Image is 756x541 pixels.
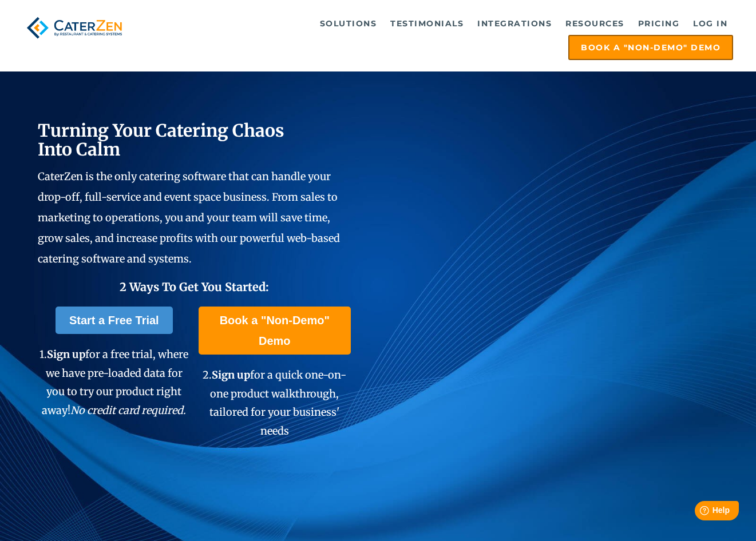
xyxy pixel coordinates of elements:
[38,120,284,160] span: Turning Your Catering Chaos Into Calm
[568,35,733,60] a: Book a "Non-Demo" Demo
[560,12,630,35] a: Resources
[199,307,351,355] a: Book a "Non-Demo" Demo
[144,12,733,60] div: Navigation Menu
[120,280,269,294] span: 2 Ways To Get You Started:
[56,307,173,334] a: Start a Free Trial
[212,368,250,381] span: Sign up
[687,12,733,35] a: Log in
[47,348,85,361] span: Sign up
[203,368,346,437] span: 2. for a quick one-on-one product walkthrough, tailored for your business' needs
[654,496,743,528] iframe: Help widget launcher
[472,12,557,35] a: Integrations
[632,12,686,35] a: Pricing
[314,12,383,35] a: Solutions
[70,404,186,417] em: No credit card required.
[23,12,126,43] img: caterzen
[38,170,340,265] span: CaterZen is the only catering software that can handle your drop-off, full-service and event spac...
[385,12,469,35] a: Testimonials
[39,348,188,416] span: 1. for a free trial, where we have pre-loaded data for you to try our product right away!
